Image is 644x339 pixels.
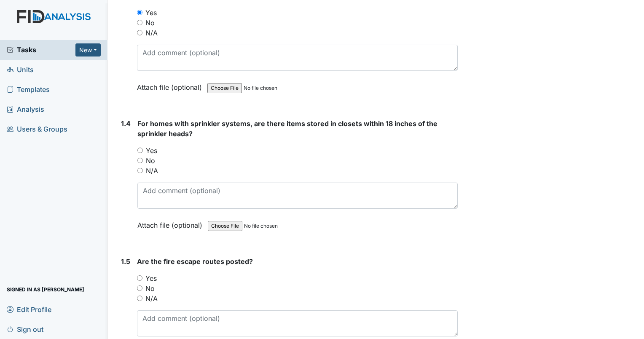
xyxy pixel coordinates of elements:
input: N/A [137,168,143,173]
button: New [75,43,101,56]
label: No [145,18,155,28]
input: N/A [137,296,142,301]
span: Units [7,63,34,76]
label: 1.5 [121,256,130,266]
span: Analysis [7,103,44,116]
input: Yes [137,148,143,153]
span: Edit Profile [7,303,51,316]
label: Yes [145,273,157,283]
label: N/A [145,28,158,38]
input: No [137,20,142,25]
label: Yes [145,8,157,18]
label: Attach file (optional) [137,78,205,92]
span: Templates [7,83,50,96]
label: N/A [145,293,158,304]
input: No [137,158,143,163]
label: Yes [146,145,157,156]
label: No [145,283,155,293]
label: 1.4 [121,118,131,129]
label: N/A [146,166,158,176]
label: No [146,156,155,166]
input: Yes [137,275,142,281]
span: Signed in as [PERSON_NAME] [7,283,84,296]
span: Are the fire escape routes posted? [137,257,253,266]
input: No [137,285,142,291]
span: Sign out [7,323,43,336]
span: For homes with sprinkler systems, are there items stored in closets within 18 inches of the sprin... [137,119,437,138]
input: Yes [137,10,142,15]
input: N/A [137,30,142,35]
a: Tasks [7,45,75,55]
label: Attach file (optional) [137,215,206,230]
span: Users & Groups [7,123,67,136]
